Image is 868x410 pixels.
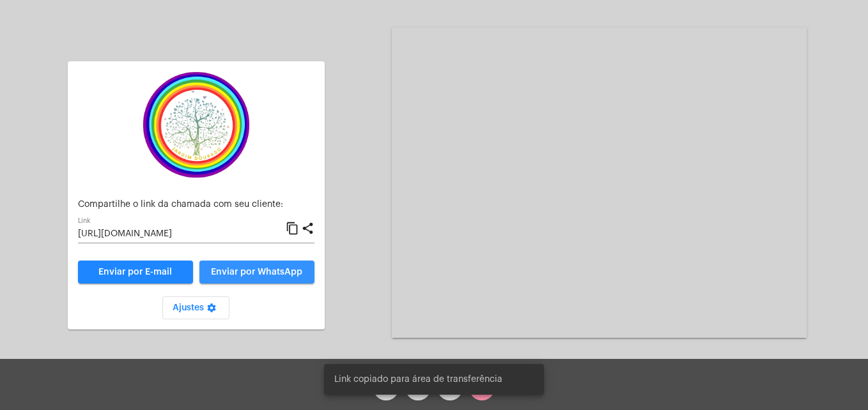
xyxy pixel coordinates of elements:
button: Enviar por WhatsApp [199,261,314,284]
a: Enviar por E-mail [78,261,193,284]
span: Ajustes [173,303,219,312]
mat-icon: content_copy [286,221,299,236]
span: Link copiado para área de transferência [334,373,502,386]
p: Compartilhe o link da chamada com seu cliente: [78,200,314,209]
button: Ajustes [162,296,229,319]
mat-icon: share [301,221,314,236]
mat-icon: settings [204,303,219,318]
img: c337f8d0-2252-6d55-8527-ab50248c0d14.png [132,72,260,178]
span: Enviar por WhatsApp [211,268,302,277]
span: Enviar por E-mail [98,268,172,277]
